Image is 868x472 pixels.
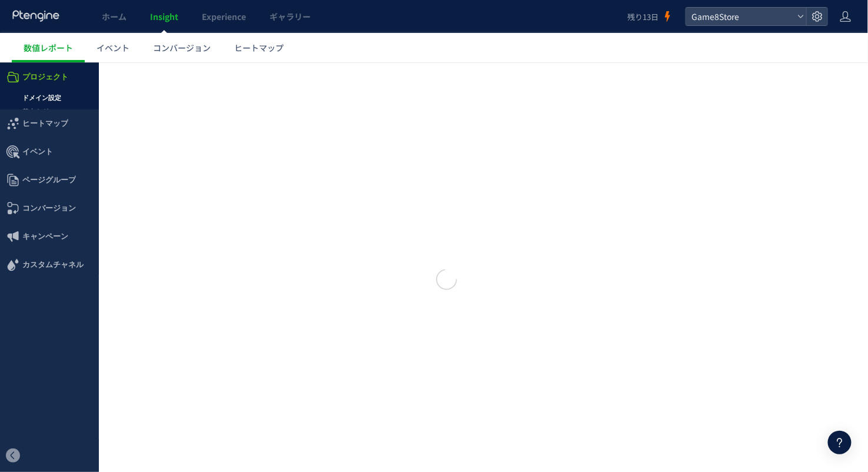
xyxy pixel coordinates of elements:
[97,42,129,54] span: イベント
[270,11,311,22] span: ギャラリー
[22,75,53,104] span: イベント
[22,104,76,132] span: ページグループ
[688,8,793,25] span: Game8Store
[627,11,659,22] span: 残り13日
[102,11,127,22] span: ホーム
[150,11,178,22] span: Insight
[24,42,73,54] span: 数値レポート
[22,132,76,160] span: コンバージョン
[22,160,68,188] span: キャンペーン
[22,188,84,217] span: カスタムチャネル
[22,1,68,29] span: プロジェクト
[202,11,246,22] span: Experience
[22,47,68,75] span: ヒートマップ
[234,42,284,54] span: ヒートマップ
[153,42,211,54] span: コンバージョン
